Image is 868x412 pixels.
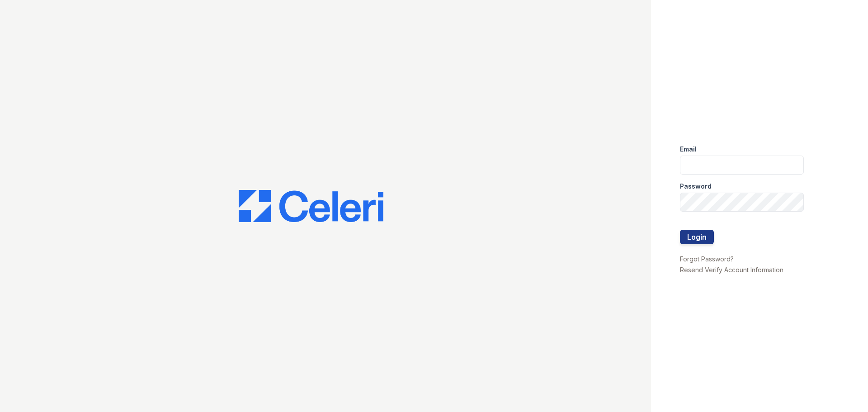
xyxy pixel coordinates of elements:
[680,145,697,154] label: Email
[680,182,712,191] label: Password
[680,230,714,244] button: Login
[680,255,734,263] a: Forgot Password?
[680,266,783,274] a: Resend Verify Account Information
[239,190,383,223] img: CE_Logo_Blue-a8612792a0a2168367f1c8372b55b34899dd931a85d93a1a3d3e32e68fde9ad4.png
